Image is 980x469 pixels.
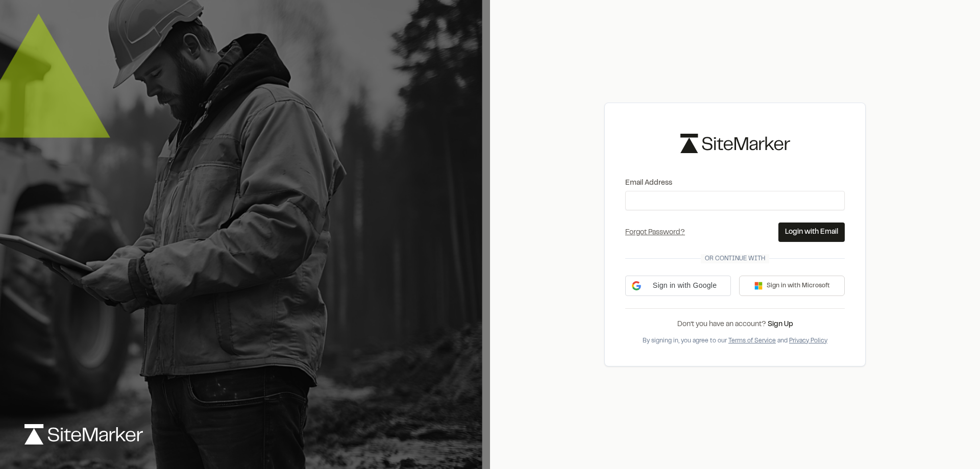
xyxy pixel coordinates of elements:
a: Forgot Password? [625,230,685,236]
img: logo-white-rebrand.svg [24,424,143,445]
button: Terms of Service [728,336,776,345]
span: Sign in with Google [645,280,724,291]
img: logo-black-rebrand.svg [680,134,790,153]
div: By signing in, you agree to our and [625,336,845,345]
div: Don’t you have an account? [625,319,845,330]
div: Sign in with Google [625,276,731,296]
a: Sign Up [768,322,793,328]
span: Or continue with [701,254,769,263]
button: Privacy Policy [789,336,827,345]
label: Email Address [625,178,845,189]
button: Login with Email [778,223,845,242]
button: Sign in with Microsoft [739,276,845,296]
